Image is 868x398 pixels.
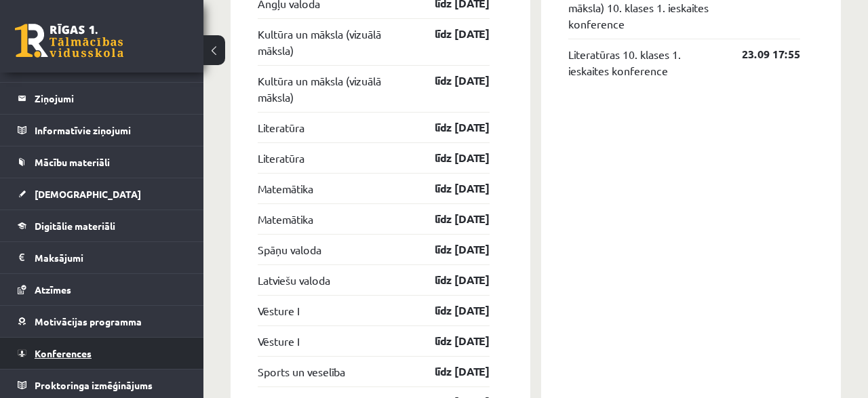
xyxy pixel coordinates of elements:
[258,272,330,288] a: Latviešu valoda
[258,150,304,166] a: Literatūra
[18,210,186,241] a: Digitālie materiāli
[411,73,490,89] a: līdz [DATE]
[35,347,92,359] span: Konferences
[258,119,304,136] a: Literatūra
[411,302,490,319] a: līdz [DATE]
[35,379,153,391] span: Proktoringa izmēģinājums
[411,272,490,288] a: līdz [DATE]
[35,283,71,296] span: Atzīmes
[15,24,123,58] a: Rīgas 1. Tālmācības vidusskola
[411,26,490,42] a: līdz [DATE]
[411,119,490,136] a: līdz [DATE]
[35,115,186,146] legend: Informatīvie ziņojumi
[35,220,115,232] span: Digitālie materiāli
[411,180,490,197] a: līdz [DATE]
[258,302,299,319] a: Vēsture I
[18,338,186,369] a: Konferences
[258,241,321,258] a: Spāņu valoda
[258,363,345,380] a: Sports un veselība
[35,83,186,114] legend: Ziņojumi
[18,274,186,305] a: Atzīmes
[35,188,141,200] span: [DEMOGRAPHIC_DATA]
[411,241,490,258] a: līdz [DATE]
[411,150,490,166] a: līdz [DATE]
[18,242,186,273] a: Maksājumi
[258,211,313,227] a: Matemātika
[568,46,722,79] a: Literatūras 10. klases 1. ieskaites konference
[411,211,490,227] a: līdz [DATE]
[18,178,186,210] a: [DEMOGRAPHIC_DATA]
[35,315,142,327] span: Motivācijas programma
[258,333,299,349] a: Vēsture I
[18,115,186,146] a: Informatīvie ziņojumi
[18,146,186,178] a: Mācību materiāli
[411,363,490,380] a: līdz [DATE]
[18,83,186,114] a: Ziņojumi
[35,156,110,168] span: Mācību materiāli
[722,46,800,62] a: 23.09 17:55
[258,26,411,58] a: Kultūra un māksla (vizuālā māksla)
[258,73,411,105] a: Kultūra un māksla (vizuālā māksla)
[411,333,490,349] a: līdz [DATE]
[258,180,313,197] a: Matemātika
[18,306,186,337] a: Motivācijas programma
[35,242,186,273] legend: Maksājumi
